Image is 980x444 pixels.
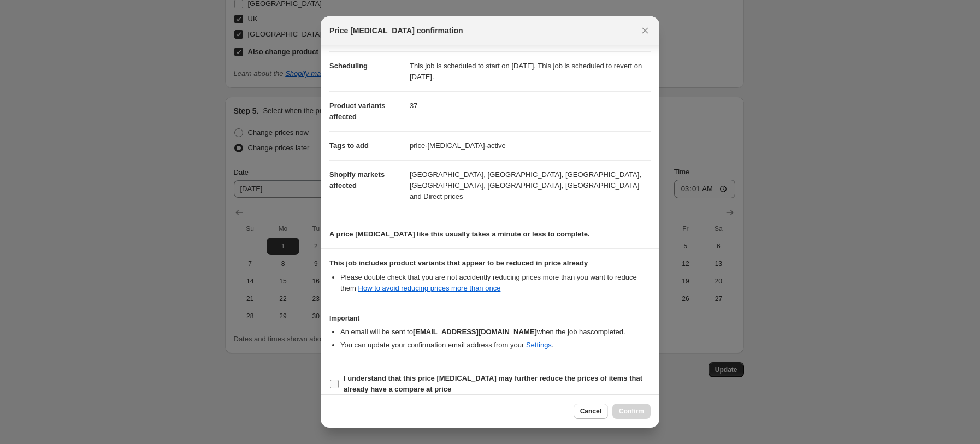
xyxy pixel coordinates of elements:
button: Close [637,23,653,38]
dd: 37 [410,91,651,120]
li: Please double check that you are not accidently reducing prices more than you want to reduce them [340,272,651,294]
li: An email will be sent to when the job has completed . [340,327,651,338]
span: Scheduling [329,62,368,70]
b: [EMAIL_ADDRESS][DOMAIN_NAME] [413,328,537,336]
span: Shopify markets affected [329,170,385,190]
span: Product variants affected [329,102,386,121]
dd: [GEOGRAPHIC_DATA], [GEOGRAPHIC_DATA], [GEOGRAPHIC_DATA], [GEOGRAPHIC_DATA], [GEOGRAPHIC_DATA], [G... [410,160,651,211]
b: This job includes product variants that appear to be reduced in price already [329,259,588,267]
button: Cancel [574,404,608,419]
span: Cancel [580,407,601,416]
span: Tags to add [329,141,369,150]
h3: Important [329,314,651,323]
span: Price [MEDICAL_DATA] confirmation [329,25,463,36]
a: How to avoid reducing prices more than once [358,284,501,292]
b: A price [MEDICAL_DATA] like this usually takes a minute or less to complete. [329,230,590,238]
a: Settings [526,341,552,349]
b: I understand that this price [MEDICAL_DATA] may further reduce the prices of items that already h... [344,374,642,393]
li: You can update your confirmation email address from your . [340,340,651,351]
dd: price-[MEDICAL_DATA]-active [410,131,651,160]
dd: This job is scheduled to start on [DATE]. This job is scheduled to revert on [DATE]. [410,51,651,91]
